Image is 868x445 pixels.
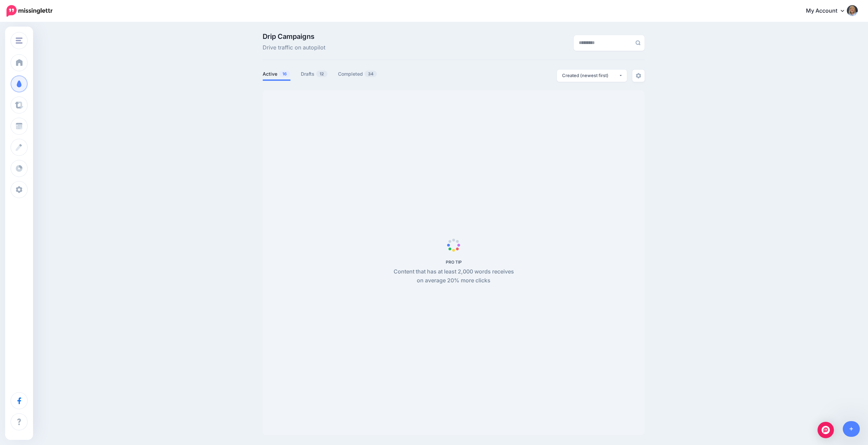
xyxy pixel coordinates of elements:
a: My Account [799,3,858,19]
div: Open Intercom Messenger [818,422,834,438]
span: 12 [316,71,327,77]
img: search-grey-6.png [635,40,641,45]
button: Created (newest first) [557,70,627,82]
img: Missinglettr [6,5,53,17]
a: Drafts12 [301,70,328,78]
a: Active16 [263,70,291,78]
span: 16 [279,71,290,77]
img: menu.png [16,38,23,44]
span: Drive traffic on autopilot [263,43,325,52]
span: 34 [365,71,377,77]
img: settings-grey.png [636,73,641,78]
a: Completed34 [338,70,377,78]
p: Content that has at least 2,000 words receives on average 20% more clicks [390,267,518,285]
div: Created (newest first) [562,72,619,79]
span: Drip Campaigns [263,33,325,40]
h5: PRO TIP [390,259,518,265]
